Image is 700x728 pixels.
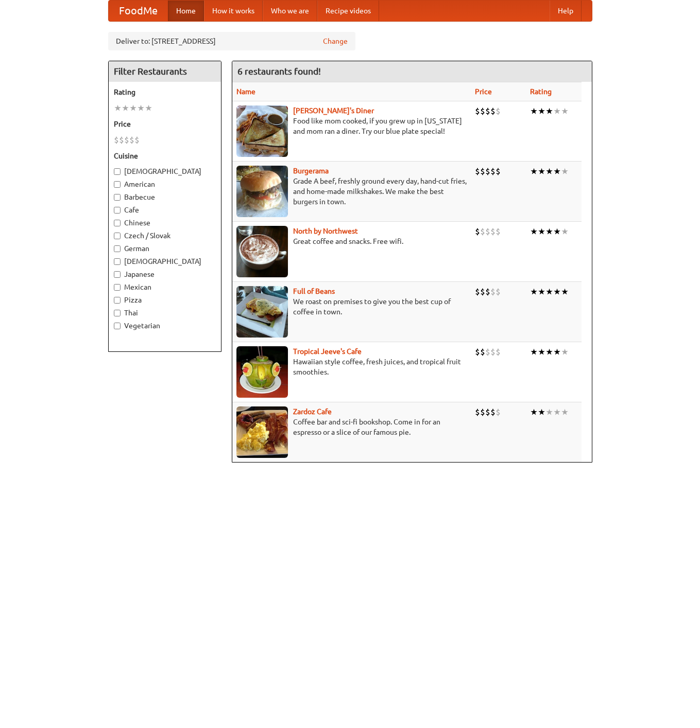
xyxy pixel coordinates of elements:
[293,407,332,416] a: Zardoz Cafe
[236,406,288,458] img: zardoz.jpg
[480,406,485,418] li: $
[293,287,335,295] a: Full of Beans
[114,295,216,305] label: Pizza
[129,134,134,146] li: $
[114,179,216,189] label: American
[114,269,216,279] label: Japanese
[168,1,204,21] a: Home
[236,226,288,277] img: north.jpg
[561,166,569,177] li: ★
[530,166,538,177] li: ★
[530,406,538,418] li: ★
[114,220,121,226] input: Chinese
[561,226,569,237] li: ★
[490,286,496,297] li: $
[538,166,545,177] li: ★
[545,286,553,297] li: ★
[114,192,216,202] label: Barbecue
[485,226,490,237] li: $
[485,406,490,418] li: $
[480,346,485,358] li: $
[323,36,348,46] a: Change
[530,226,538,237] li: ★
[204,1,263,21] a: How it works
[553,166,561,177] li: ★
[561,105,569,117] li: ★
[263,1,317,21] a: Who we are
[496,346,501,358] li: $
[293,347,362,356] b: Tropical Jeeve's Cafe
[538,406,545,418] li: ★
[545,406,553,418] li: ★
[114,205,216,215] label: Cafe
[114,233,121,239] input: Czech / Slovak
[530,87,552,96] a: Rating
[114,151,216,161] h5: Cuisine
[545,105,553,117] li: ★
[480,226,485,237] li: $
[236,286,288,338] img: beans.jpg
[561,346,569,358] li: ★
[114,256,216,267] label: [DEMOGRAPHIC_DATA]
[114,230,216,241] label: Czech / Slovak
[236,87,255,96] a: Name
[485,166,490,177] li: $
[490,105,496,117] li: $
[145,102,152,114] li: ★
[538,105,545,117] li: ★
[496,406,501,418] li: $
[114,284,121,291] input: Mexican
[137,102,145,114] li: ★
[475,87,492,96] a: Price
[114,166,216,176] label: [DEMOGRAPHIC_DATA]
[545,166,553,177] li: ★
[475,346,480,358] li: $
[237,66,321,76] ng-pluralize: 6 restaurants found!
[114,321,216,331] label: Vegetarian
[538,346,545,358] li: ★
[496,226,501,237] li: $
[109,61,221,82] h4: Filter Restaurants
[561,406,569,418] li: ★
[122,102,129,114] li: ★
[293,227,358,235] a: North by Northwest
[490,166,496,177] li: $
[114,207,121,214] input: Cafe
[550,1,582,21] a: Help
[236,417,467,437] p: Coffee bar and sci-fi bookshop. Come in for an espresso or a slice of our famous pie.
[538,226,545,237] li: ★
[480,166,485,177] li: $
[114,218,216,228] label: Chinese
[236,346,288,398] img: jeeves.jpg
[119,134,124,146] li: $
[530,105,538,117] li: ★
[114,181,121,188] input: American
[553,105,561,117] li: ★
[114,271,121,278] input: Japanese
[236,236,467,246] p: Great coffee and snacks. Free wifi.
[236,105,288,157] img: sallys.jpg
[114,245,121,252] input: German
[553,346,561,358] li: ★
[485,105,490,117] li: $
[108,32,355,50] div: Deliver to: [STREET_ADDRESS]
[553,286,561,297] li: ★
[114,308,216,318] label: Thai
[293,106,374,115] a: [PERSON_NAME]'s Diner
[114,297,121,304] input: Pizza
[114,258,121,265] input: [DEMOGRAPHIC_DATA]
[114,323,121,329] input: Vegetarian
[236,116,467,136] p: Food like mom cooked, if you grew up in [US_STATE] and mom ran a diner. Try our blue plate special!
[114,102,122,114] li: ★
[480,105,485,117] li: $
[124,134,129,146] li: $
[293,167,329,175] a: Burgerama
[553,226,561,237] li: ★
[485,286,490,297] li: $
[114,87,216,97] h5: Rating
[490,406,496,418] li: $
[114,282,216,292] label: Mexican
[490,346,496,358] li: $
